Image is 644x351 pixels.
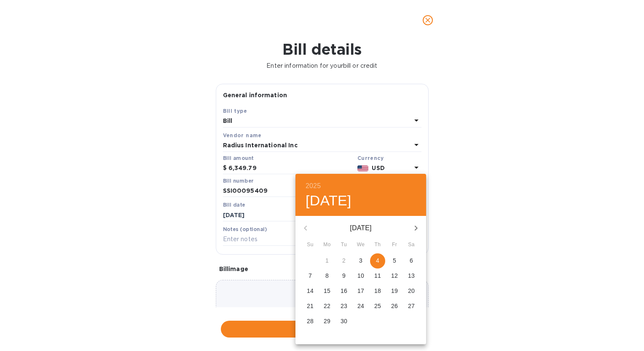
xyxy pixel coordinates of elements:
[387,284,402,299] button: 19
[404,269,419,284] button: 13
[336,314,352,329] button: 30
[319,299,335,314] button: 22
[391,302,398,310] p: 26
[387,253,402,269] button: 5
[353,241,368,249] span: We
[387,269,402,284] button: 12
[387,241,402,249] span: Fr
[324,317,330,325] p: 29
[353,253,368,269] button: 3
[341,317,347,325] p: 30
[370,299,385,314] button: 25
[303,284,318,299] button: 14
[408,287,415,295] p: 20
[342,271,346,280] p: 9
[404,284,419,299] button: 20
[303,299,318,314] button: 21
[336,284,352,299] button: 16
[319,284,335,299] button: 15
[387,299,402,314] button: 26
[393,256,396,265] p: 5
[404,253,419,269] button: 6
[319,269,335,284] button: 8
[353,284,368,299] button: 17
[336,299,352,314] button: 23
[359,256,362,265] p: 3
[325,271,329,280] p: 8
[357,271,364,280] p: 10
[404,299,419,314] button: 27
[319,241,335,249] span: Mo
[307,302,314,310] p: 21
[306,192,352,210] button: [DATE]
[376,256,379,265] p: 4
[341,302,347,310] p: 23
[370,284,385,299] button: 18
[370,253,385,269] button: 4
[336,241,352,249] span: Tu
[303,314,318,329] button: 28
[316,223,406,233] p: [DATE]
[404,241,419,249] span: Sa
[306,180,321,192] button: 2025
[341,287,347,295] p: 16
[324,287,330,295] p: 15
[370,269,385,284] button: 11
[319,314,335,329] button: 29
[408,302,415,310] p: 27
[374,271,381,280] p: 11
[353,269,368,284] button: 10
[353,299,368,314] button: 24
[391,287,398,295] p: 19
[336,269,352,284] button: 9
[391,271,398,280] p: 12
[307,317,314,325] p: 28
[374,302,381,310] p: 25
[374,287,381,295] p: 18
[357,302,364,310] p: 24
[324,302,330,310] p: 22
[309,271,312,280] p: 7
[357,287,364,295] p: 17
[370,241,385,249] span: Th
[303,241,318,249] span: Su
[303,269,318,284] button: 7
[408,271,415,280] p: 13
[410,256,413,265] p: 6
[307,287,314,295] p: 14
